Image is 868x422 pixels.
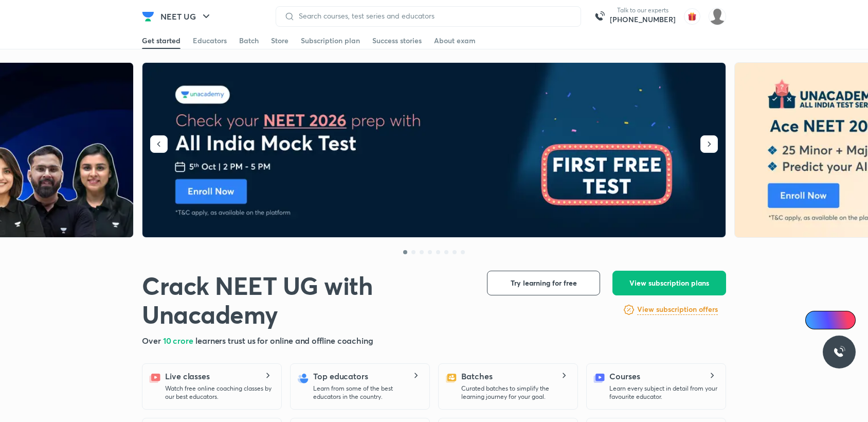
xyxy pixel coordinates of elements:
img: ttu [833,346,845,358]
img: Company Logo [142,10,154,23]
h5: Live classes [165,370,210,382]
img: call-us [589,6,610,27]
img: Payal [709,8,726,25]
a: Get started [142,32,180,49]
button: Try learning for free [487,271,600,295]
img: Icon [811,316,820,324]
span: Try learning for free [511,278,577,288]
a: About exam [434,32,476,49]
button: NEET UG [154,6,219,27]
h1: Crack NEET UG with Unacademy [142,271,471,328]
p: Watch free online coaching classes by our best educators. [165,384,273,401]
a: Subscription plan [301,32,360,49]
p: Curated batches to simplify the learning journey for your goal. [461,384,569,401]
h6: View subscription offers [637,304,718,315]
span: learners trust us for online and offline coaching [195,335,373,346]
input: Search courses, test series and educators [295,12,572,20]
p: Learn from some of the best educators in the country. [313,384,421,401]
div: Batch [239,36,259,46]
a: Ai Doubts [805,311,856,329]
h5: Top educators [313,370,368,382]
button: View subscription plans [612,271,726,295]
span: Over [142,335,163,346]
p: Talk to our experts [610,6,676,14]
a: Batch [239,32,259,49]
a: View subscription offers [637,304,718,316]
h5: Courses [609,370,640,382]
a: Educators [193,32,227,49]
div: Store [271,36,288,46]
a: Success stories [372,32,422,49]
a: [PHONE_NUMBER] [610,14,676,25]
h5: Batches [461,370,492,382]
span: View subscription plans [629,278,709,288]
img: avatar [684,8,700,25]
div: Success stories [372,36,422,46]
div: About exam [434,36,476,46]
a: Store [271,32,288,49]
div: Educators [193,36,227,46]
div: Get started [142,36,180,46]
span: 10 crore [163,335,195,346]
span: Ai Doubts [822,316,849,324]
div: Subscription plan [301,36,360,46]
p: Learn every subject in detail from your favourite educator. [609,384,717,401]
